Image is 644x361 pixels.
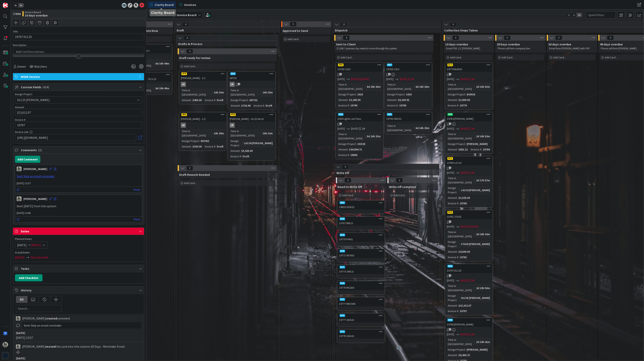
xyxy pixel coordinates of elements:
div: ART01 [228,76,275,81]
div: Invoice # [204,144,215,149]
span: : [460,188,460,192]
div: [PERSON_NAME] - 1/1 [180,76,226,81]
span: [DATE] [337,127,345,131]
div: $44,894.71 [348,147,363,152]
div: $350.00 [191,144,203,149]
span: : [191,98,191,102]
div: 19797 DLC25 [446,268,492,273]
span: Add Card... [341,56,353,59]
a: 50419797 DLC25[DATE][DATE]2WTime in [GEOGRAPHIC_DATA]:2d 19h 50mDesign Project:DLC25 [PERSON_NAME... [445,264,492,315]
a: 480[PERSON_NAME] - 1/5LKTime in [GEOGRAPHIC_DATA]:16h 28mDesign Project:REYNOAmount:$350.00Invoic... [179,112,226,150]
div: 512 [447,64,453,66]
div: Invoice # [204,98,215,102]
div: 517 [340,266,345,269]
span: : [240,103,240,108]
span: : [264,103,265,108]
span: Invoices [184,2,196,7]
label: Amount [15,105,24,109]
img: PA [17,167,21,171]
a: 51919770 PHI01 [337,233,385,246]
div: 51119780 LAZ24 [446,157,492,165]
div: Draft [216,98,225,102]
div: 507 [387,64,392,66]
div: 51019781 STA25 [446,211,492,219]
b: Invoice Board [177,13,196,17]
div: [PERSON_NAME] - 1/5 [180,116,226,122]
div: 19793 GRA02 [385,116,431,121]
div: Time in [GEOGRAPHIC_DATA] [230,88,261,97]
div: 479[PERSON_NAME] - 1/1 [180,72,226,81]
div: Amount [337,147,347,152]
div: 509 [446,113,492,116]
div: Amount [447,250,457,254]
span: [DATE] [31,243,41,247]
div: [PERSON_NAME] 7/7 [125,45,171,53]
div: 5303300 Lights and fans [336,113,383,121]
span: 2 [449,122,451,125]
div: 19767 BRI23 [338,221,384,226]
span: Add Card... [605,56,617,59]
div: [PERSON_NAME] 7/7 [125,48,171,53]
div: 50219803 EDW23 [338,201,384,210]
div: 19790 1910 [336,67,383,72]
div: 52019767 BRI23 [338,217,384,226]
div: 16h 32m [262,131,274,135]
div: 2d 15h 53m [475,85,491,89]
div: 2d 18h 36m [475,232,491,236]
a: [PERSON_NAME] 7/7Time in [GEOGRAPHIC_DATA]:8d 19h 44m [125,44,172,69]
span: : [154,86,154,90]
div: $6,169.41 [397,98,410,102]
span: [DATE] [460,127,468,131]
div: $851.11 [457,147,469,152]
span: : [458,201,459,205]
div: 1910 [405,92,413,97]
div: 19771 REYNO [338,253,384,258]
div: 502 [338,201,384,204]
span: Clarity Board [155,2,174,7]
span: : [459,242,460,246]
a: Invoices [177,1,199,8]
label: Title [13,30,18,33]
div: 1910 [356,92,364,97]
div: 2W [471,77,475,81]
div: 504 [447,265,453,268]
div: 6d 18h 25m [366,85,382,89]
div: 51919770 PHI01 [338,233,384,242]
div: 480 [180,113,226,116]
div: Invoice # [253,103,264,108]
span: : [396,98,397,102]
span: : [356,92,356,97]
span: : [457,196,457,200]
div: Time in [GEOGRAPHIC_DATA] [386,82,414,91]
span: Add Card... [553,56,566,59]
span: : [481,147,482,152]
span: : [414,126,415,130]
div: Invoice # [447,255,458,259]
a: Sent Skip an email reminder [17,174,55,178]
div: Invoice # [470,147,481,152]
div: Time in [GEOGRAPHIC_DATA] [337,132,365,141]
div: Amount [181,144,191,149]
div: $1,800.00 [457,98,471,102]
div: 2W [471,171,475,175]
div: LK [230,82,235,87]
div: 512 [446,63,492,67]
div: Design Project [447,142,465,146]
div: $3,525.00 [457,196,471,200]
div: 19779 [459,103,468,108]
a: 51219779 BURSK[DATE][DATE]2WTime in [GEOGRAPHIC_DATA]:2d 15h 53mDesign Project:BURSKAmount:$1,800... [445,63,492,109]
span: : [191,144,191,149]
div: $450.00 [191,98,203,102]
span: Add Card... [184,181,197,185]
div: Time in [GEOGRAPHIC_DATA] [447,176,475,185]
div: Amount [447,147,457,152]
a: 5303300 Lights and fans[DATE][DATE]2WTime in [GEOGRAPHIC_DATA]:5d 16h 23mDesign Project:COD25Amou... [336,112,383,159]
div: 539ART01 [228,72,275,81]
div: 19784 [482,147,491,152]
div: Amount [447,196,457,200]
div: Design Project [230,98,248,102]
div: 502 [340,201,345,204]
div: 6d 18h 25m [415,126,430,130]
div: Amount [230,103,240,108]
div: 478 [228,113,275,116]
